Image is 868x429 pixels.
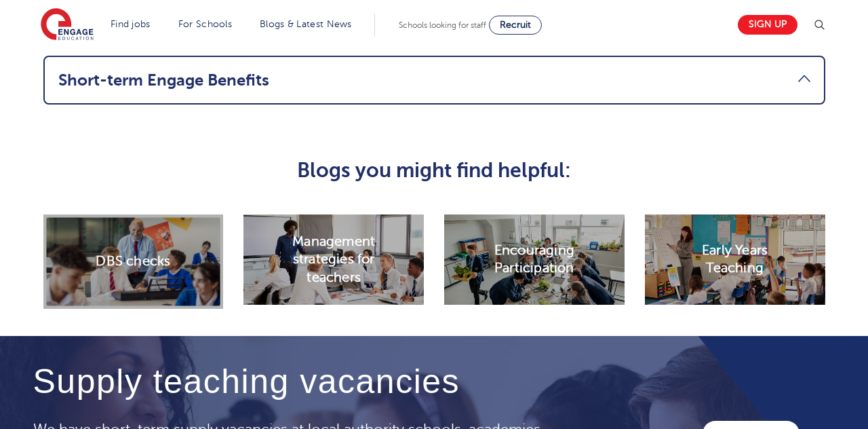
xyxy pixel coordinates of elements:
[33,363,570,400] h4: Supply teaching vacancies
[43,255,224,267] a: DBS checks
[489,242,579,278] h2: Encouraging Participation
[289,233,379,286] h2: Management strategies for teachers
[645,253,825,265] a: Early Years Teaching
[96,253,170,270] h2: DBS checks
[178,19,232,29] a: For Schools
[260,19,352,29] a: Blogs & Latest News
[399,20,486,30] span: Schools looking for staff
[102,159,767,182] h2: Blogs you might find helpful:
[58,71,810,90] a: Short-term Engage Benefits
[111,19,151,29] a: Find jobs
[738,15,797,35] a: Sign up
[690,242,780,278] h2: Early Years Teaching
[444,253,625,265] a: Encouraging Participation
[489,16,542,35] a: Recruit
[41,8,94,42] img: Engage Education
[500,20,531,30] span: Recruit
[243,253,424,265] a: Management strategies for teachers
